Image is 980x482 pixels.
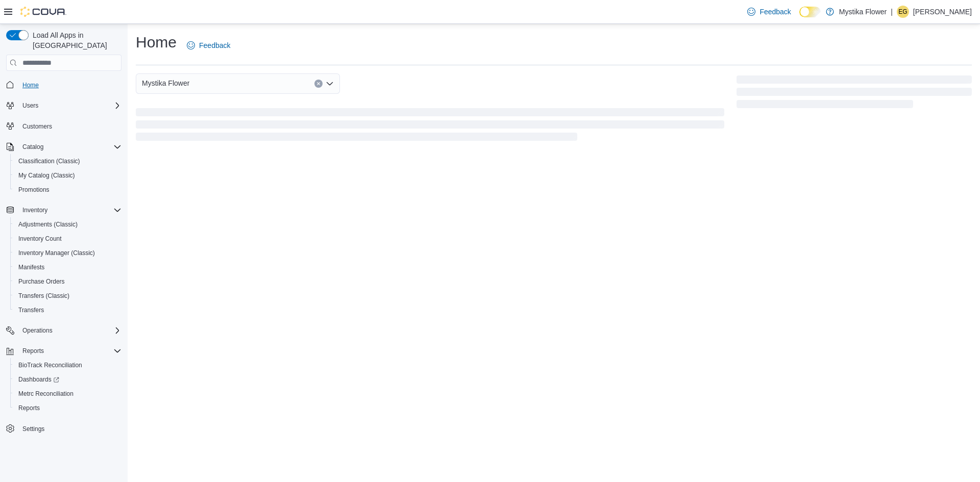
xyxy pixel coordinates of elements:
button: Inventory Count [10,232,126,246]
a: Transfers (Classic) [14,290,73,302]
nav: Complex example [6,73,121,463]
span: Adjustments (Classic) [18,220,78,229]
p: [PERSON_NAME] [913,6,972,18]
span: Inventory [18,204,121,216]
a: Reports [14,402,44,414]
span: Metrc Reconciliation [14,388,121,400]
span: Settings [18,422,121,435]
button: Customers [2,119,126,134]
button: Open list of options [326,80,334,88]
button: Catalog [2,140,126,154]
span: Users [22,102,38,110]
span: Inventory Count [14,233,121,245]
a: My Catalog (Classic) [14,169,79,182]
span: EG [898,6,907,18]
span: Transfers [18,306,44,314]
span: Transfers (Classic) [14,290,121,302]
span: Classification (Classic) [14,155,121,167]
span: Inventory Manager (Classic) [18,249,95,257]
a: Classification (Classic) [14,155,84,167]
div: Erica Godinez [897,6,909,18]
span: Operations [22,326,53,335]
span: Transfers [14,304,121,316]
span: Metrc Reconciliation [18,390,73,398]
span: BioTrack Reconciliation [18,361,82,369]
span: Operations [18,324,121,337]
a: Manifests [14,261,48,273]
span: Manifests [18,263,44,271]
button: Settings [2,421,126,436]
button: Inventory [2,203,126,217]
span: Inventory Count [18,235,62,243]
a: BioTrack Reconciliation [14,359,86,371]
span: Reports [14,402,121,414]
span: Feedback [759,7,791,17]
a: Feedback [183,35,234,56]
span: Home [18,78,121,91]
span: Purchase Orders [18,277,65,286]
button: Home [2,77,126,92]
button: Clear input [314,80,323,88]
button: Reports [2,344,126,358]
span: Dashboards [18,375,59,384]
a: Inventory Manager (Classic) [14,247,99,259]
span: Manifests [14,261,121,273]
span: Promotions [14,184,121,196]
span: Home [22,81,39,89]
button: My Catalog (Classic) [10,168,126,183]
span: Reports [18,345,121,357]
button: Users [18,99,42,112]
a: Dashboards [14,373,63,386]
button: Transfers [10,303,126,317]
span: Dark Mode [799,17,800,18]
button: Classification (Classic) [10,154,126,168]
span: Feedback [199,40,230,50]
span: Promotions [18,186,50,194]
a: Dashboards [10,372,126,387]
button: Users [2,98,126,113]
span: My Catalog (Classic) [18,171,75,180]
a: Transfers [14,304,48,316]
button: Manifests [10,260,126,274]
button: Catalog [18,141,47,153]
span: Loading [737,78,972,110]
span: Catalog [22,143,43,151]
button: Purchase Orders [10,274,126,289]
span: Purchase Orders [14,275,121,288]
span: Reports [22,347,44,355]
span: Load All Apps in [GEOGRAPHIC_DATA] [29,30,121,50]
span: Classification (Classic) [18,157,80,165]
span: Transfers (Classic) [18,292,69,300]
button: Adjustments (Classic) [10,217,126,232]
button: Operations [18,324,57,337]
button: Metrc Reconciliation [10,387,126,401]
a: Feedback [743,2,795,22]
h1: Home [136,32,177,53]
span: Adjustments (Classic) [14,218,121,231]
a: Inventory Count [14,233,66,245]
a: Customers [18,120,56,133]
span: BioTrack Reconciliation [14,359,121,371]
a: Promotions [14,184,54,196]
span: Reports [18,404,40,412]
button: BioTrack Reconciliation [10,358,126,372]
p: | [891,6,893,18]
span: My Catalog (Classic) [14,169,121,182]
button: Transfers (Classic) [10,289,126,303]
button: Promotions [10,183,126,197]
span: Customers [18,120,121,133]
a: Adjustments (Classic) [14,218,82,231]
button: Operations [2,323,126,338]
button: Reports [10,401,126,415]
a: Metrc Reconciliation [14,388,78,400]
button: Inventory [18,204,52,216]
p: Mystika Flower [839,6,887,18]
span: Customers [22,122,52,131]
span: Catalog [18,141,121,153]
img: Cova [20,7,66,17]
a: Settings [18,423,48,435]
a: Home [18,79,43,91]
a: Purchase Orders [14,275,69,288]
span: Loading [136,110,724,143]
span: Settings [22,425,44,433]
